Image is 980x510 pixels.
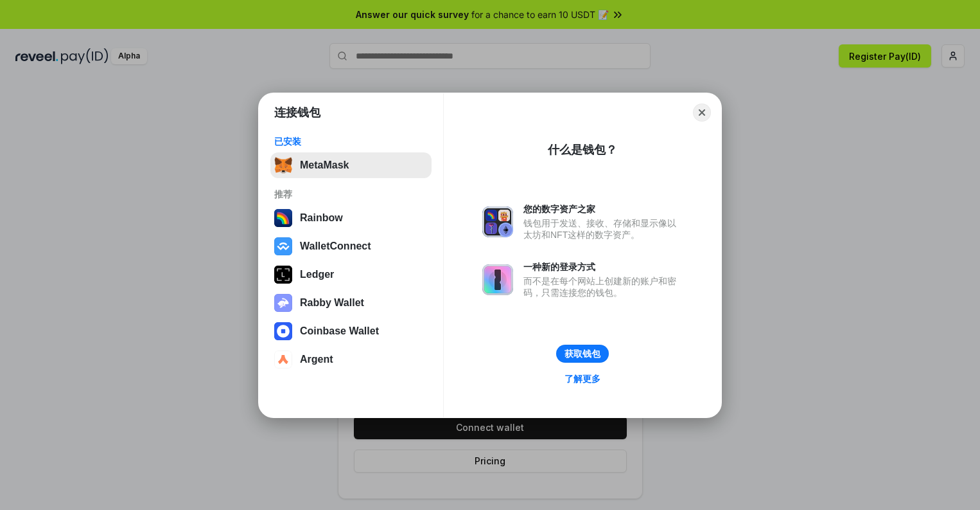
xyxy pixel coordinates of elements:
button: Coinbase Wallet [270,318,432,344]
a: 了解更多 [557,370,608,387]
div: WalletConnect [300,241,371,252]
div: Ledger [300,269,334,280]
button: Ledger [270,262,432,287]
img: svg+xml,%3Csvg%20width%3D%2228%22%20height%3D%2228%22%20viewBox%3D%220%200%2028%2028%22%20fill%3D... [274,322,292,340]
img: svg+xml,%3Csvg%20xmlns%3D%22http%3A%2F%2Fwww.w3.org%2F2000%2Fsvg%22%20fill%3D%22none%22%20viewBox... [482,206,513,237]
img: svg+xml,%3Csvg%20xmlns%3D%22http%3A%2F%2Fwww.w3.org%2F2000%2Fsvg%22%20fill%3D%22none%22%20viewBox... [274,294,292,312]
img: svg+xml,%3Csvg%20width%3D%22120%22%20height%3D%22120%22%20viewBox%3D%220%200%20120%20120%22%20fil... [274,209,292,227]
button: WalletConnect [270,233,432,259]
div: 一种新的登录方式 [523,261,683,273]
div: MetaMask [300,159,349,171]
div: Argent [300,354,333,365]
button: MetaMask [270,152,432,178]
div: 已安装 [274,136,428,147]
div: 您的数字资产之家 [523,203,683,215]
div: Coinbase Wallet [300,325,379,337]
div: 钱包用于发送、接收、存储和显示像以太坊和NFT这样的数字资产。 [523,217,683,241]
div: 而不是在每个网站上创建新的账户和密码，只需连接您的钱包。 [523,275,683,298]
button: Rabby Wallet [270,290,432,316]
img: svg+xml,%3Csvg%20width%3D%2228%22%20height%3D%2228%22%20viewBox%3D%220%200%2028%2028%22%20fill%3D... [274,351,292,369]
div: 推荐 [274,188,428,200]
img: svg+xml,%3Csvg%20fill%3D%22none%22%20height%3D%2233%22%20viewBox%3D%220%200%2035%2033%22%20width%... [274,156,292,174]
div: Rainbow [300,212,343,224]
button: Rainbow [270,205,432,231]
h1: 连接钱包 [274,105,320,120]
div: 获取钱包 [564,348,600,360]
button: Argent [270,347,432,372]
div: 什么是钱包？ [548,142,617,158]
div: 了解更多 [564,373,600,385]
div: Rabby Wallet [300,297,364,309]
img: svg+xml,%3Csvg%20xmlns%3D%22http%3A%2F%2Fwww.w3.org%2F2000%2Fsvg%22%20fill%3D%22none%22%20viewBox... [482,264,513,295]
img: svg+xml,%3Csvg%20xmlns%3D%22http%3A%2F%2Fwww.w3.org%2F2000%2Fsvg%22%20width%3D%2228%22%20height%3... [274,266,292,284]
img: svg+xml,%3Csvg%20width%3D%2228%22%20height%3D%2228%22%20viewBox%3D%220%200%2028%2028%22%20fill%3D... [274,237,292,255]
button: 获取钱包 [556,345,609,363]
button: Close [693,104,711,122]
